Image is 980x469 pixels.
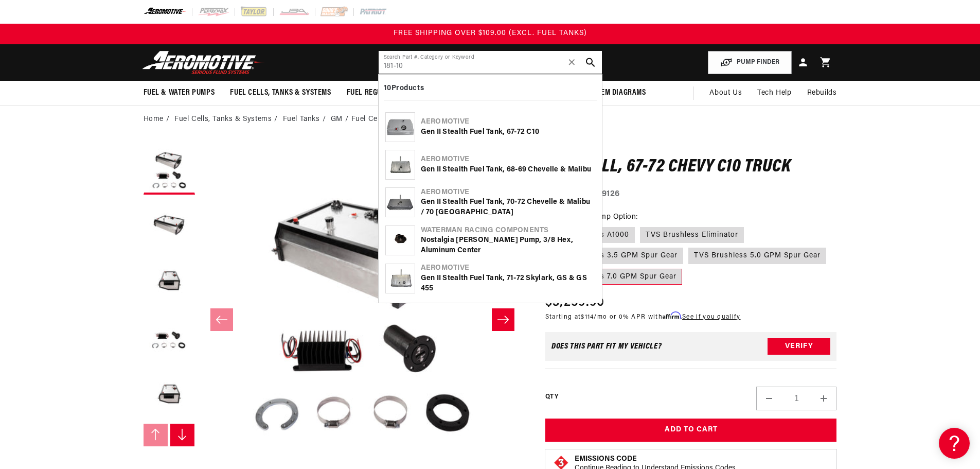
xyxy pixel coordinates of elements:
h1: Fuel Cell, 67-72 Chevy C10 Truck [545,159,837,176]
summary: System Diagrams [578,81,654,105]
div: Gen II Stealth Fuel Tank, 68-69 Chevelle & Malibu [421,165,595,175]
button: Add to Cart [545,419,837,442]
button: Load image 5 in gallery view [144,370,195,421]
summary: Tech Help [750,81,799,106]
a: Fuel Tanks [283,114,320,125]
button: Load image 4 in gallery view [144,313,195,364]
div: Aeromotive [421,187,595,198]
span: Fuel & Water Pumps [144,88,215,98]
p: Starting at /mo or 0% APR with . [545,312,741,322]
button: Load image 2 in gallery view [144,200,195,251]
button: Slide right [170,424,195,446]
nav: breadcrumbs [144,114,837,125]
a: See if you qualify - Learn more about Affirm Financing (opens in modal) [682,314,740,320]
div: Gen II Stealth Fuel Tank, 67-72 C [421,127,595,137]
span: System Diagrams [585,88,646,98]
button: Load image 1 in gallery view [144,143,195,195]
summary: Fuel Cells, Tanks & Systems [222,81,338,105]
div: Does This part fit My vehicle? [551,342,662,351]
div: Part Number: [545,188,837,201]
label: TVS Brushless 7.0 GPM Spur Gear [545,269,682,285]
a: About Us [702,81,750,106]
button: Slide left [210,308,233,331]
button: Slide left [144,424,168,446]
img: Gen II Stealth Fuel Tank, 68-69 Chevelle & Malibu [386,155,415,175]
button: Verify [768,338,830,355]
label: TVS Brushless 5.0 GPM Spur Gear [688,248,826,264]
span: Rebuilds [807,88,837,99]
div: Aeromotive [421,117,595,127]
div: Nostalgia [PERSON_NAME] Pump, 3/8 Hex, Aluminum Center [421,235,595,255]
label: TVS Brushless 3.5 GPM Spur Gear [545,248,683,264]
summary: Fuel Regulators [339,81,415,105]
img: Aeromotive [139,50,268,75]
li: Fuel Cell, 67-72 Chevy C10 Truck [351,114,464,125]
span: Fuel Regulators [347,88,407,98]
span: $114 [581,314,594,320]
label: TVS Brushless Eliminator [640,227,744,244]
div: Aeromotive [421,263,595,273]
b: 10 Products [384,84,424,92]
span: FREE SHIPPING OVER $109.00 (EXCL. FUEL TANKS) [394,29,587,37]
button: Slide right [492,308,514,331]
summary: Rebuilds [799,81,845,106]
span: About Us [709,89,742,97]
span: Affirm [663,311,681,319]
span: ✕ [567,54,577,71]
button: search button [579,51,602,74]
strong: Emissions Code [575,455,637,463]
img: Nostalgia Bertha Pump, 3/8 Hex, Aluminum Center [386,226,415,255]
div: Gen II Stealth Fuel Tank, 70-72 Chevelle & Malibu / 70 [GEOGRAPHIC_DATA] [421,197,595,217]
img: Gen II Stealth Fuel Tank, 71-72 Skylark, GS & GS 455 [386,269,415,288]
span: Tech Help [757,88,791,99]
div: Gen II Stealth Fuel Tank, 71-72 Skylark, GS & GS 455 [421,273,595,293]
b: 10 [532,128,540,136]
a: Home [144,114,164,125]
a: GM [331,114,343,125]
span: Fuel Cells, Tanks & Systems [230,88,331,98]
summary: Fuel & Water Pumps [136,81,223,105]
div: Waterman Racing Components [421,225,595,236]
button: Load image 3 in gallery view [144,256,195,308]
img: Gen II Stealth Fuel Tank, 70-72 Chevelle & Malibu / 70 Monte Carlo [386,193,415,212]
input: Search by Part Number, Category or Keyword [379,51,602,74]
li: Fuel Cells, Tanks & Systems [174,114,280,125]
img: Gen II Stealth Fuel Tank, 67-72 C10 [386,118,415,136]
label: QTY [545,393,558,402]
strong: 19126 [598,190,620,198]
div: Aeromotive [421,154,595,165]
button: PUMP FINDER [708,51,792,74]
